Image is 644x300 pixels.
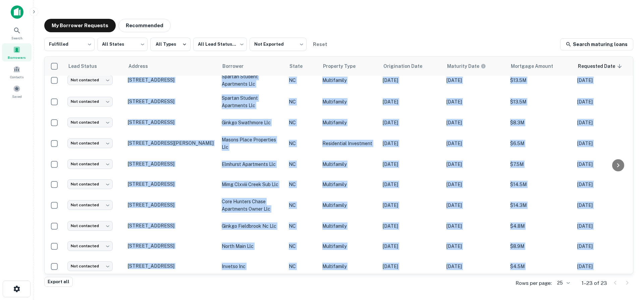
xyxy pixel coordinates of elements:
div: Saved [2,82,32,100]
a: Contacts [2,63,32,81]
div: Not contacted [67,75,113,85]
p: [STREET_ADDRESS] [128,223,215,229]
p: ginkgo swathmore llc [222,119,282,126]
span: State [289,62,311,70]
div: Not contacted [67,138,113,148]
p: [DATE] [383,140,440,147]
p: invetso inc [222,263,282,270]
th: Address [124,57,218,76]
p: $14.5M [510,181,571,188]
th: Origination Date [379,57,443,76]
p: [STREET_ADDRESS] [128,263,215,269]
p: Multifamily [322,202,376,209]
p: [DATE] [446,98,503,105]
p: Multifamily [322,119,376,126]
p: [DATE] [446,77,503,84]
th: Mortgage Amount [507,57,574,76]
p: NC [289,119,316,126]
div: All Lead Statuses [193,36,247,53]
p: [DATE] [383,98,440,105]
th: Property Type [319,57,379,76]
span: Requested Date [578,62,624,70]
button: My Borrower Requests [44,19,116,32]
p: Multifamily [322,181,376,188]
p: [STREET_ADDRESS] [128,119,215,125]
p: [DATE] [577,202,634,209]
p: [STREET_ADDRESS] [128,181,215,187]
p: [DATE] [383,222,440,230]
p: spartan student apartments llc [222,73,282,88]
span: Address [128,62,157,70]
p: Rows per page: [516,279,552,287]
div: Not Exported [250,36,307,53]
div: Not contacted [67,118,113,127]
div: All States [97,36,148,53]
p: core hunters chase apartments owner llc [222,198,282,213]
p: $6.5M [510,140,571,147]
h6: Maturity Date [447,62,479,70]
p: [STREET_ADDRESS] [128,243,215,249]
span: Origination Date [383,62,431,70]
p: [DATE] [577,119,634,126]
p: NC [289,263,316,270]
span: Borrowers [8,55,26,60]
iframe: Chat Widget [610,246,644,278]
p: $13.5M [510,98,571,105]
div: Not contacted [67,241,113,251]
p: Multifamily [322,243,376,250]
p: [DATE] [577,263,634,270]
p: NC [289,77,316,84]
p: NC [289,202,316,209]
p: NC [289,181,316,188]
p: $13.5M [510,77,571,84]
div: Fulfilled [44,36,95,53]
img: capitalize-icon.png [11,5,23,19]
p: Residential Investment [322,140,376,147]
p: elmhurst apartments llc [222,161,282,168]
p: [DATE] [577,161,634,168]
p: [DATE] [577,140,634,147]
div: Not contacted [67,200,113,210]
p: [DATE] [383,202,440,209]
span: Search [11,35,22,41]
div: Borrowers [2,43,32,61]
a: Search maturing loans [560,38,633,50]
span: Property Type [323,62,364,70]
p: [STREET_ADDRESS][PERSON_NAME] [128,140,215,146]
p: [DATE] [446,161,503,168]
p: [STREET_ADDRESS] [128,202,215,208]
span: Contacts [10,74,23,80]
div: Not contacted [67,97,113,106]
div: Not contacted [67,179,113,189]
span: Maturity dates displayed may be estimated. Please contact the lender for the most accurate maturi... [447,62,495,70]
span: Mortgage Amount [511,62,562,70]
p: [DATE] [446,119,503,126]
p: $14.3M [510,202,571,209]
p: $4.5M [510,263,571,270]
p: [DATE] [577,243,634,250]
p: masons place properties llc [222,136,282,151]
p: [DATE] [577,77,634,84]
p: mimg clxviii creek sub llc [222,181,282,188]
p: [DATE] [383,161,440,168]
p: NC [289,161,316,168]
div: Not contacted [67,159,113,169]
p: $8.3M [510,119,571,126]
p: [DATE] [446,140,503,147]
th: State [285,57,319,76]
th: Maturity dates displayed may be estimated. Please contact the lender for the most accurate maturi... [443,57,507,76]
p: 1–23 of 23 [582,279,607,287]
p: [DATE] [577,98,634,105]
p: [DATE] [577,181,634,188]
span: Saved [12,94,22,99]
p: [DATE] [383,263,440,270]
a: Search [2,24,32,42]
p: [DATE] [446,243,503,250]
p: Multifamily [322,98,376,105]
th: Requested Date [574,57,638,76]
p: $4.8M [510,222,571,230]
p: ginkgo fieldbrook nc llc [222,222,282,230]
